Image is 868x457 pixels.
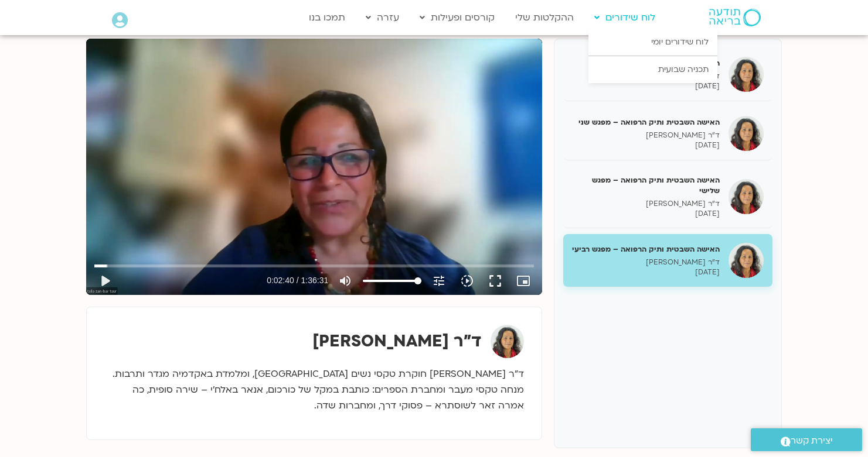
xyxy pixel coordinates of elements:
h5: האישה השבטית ותיק הרפואה – מפגש רביעי [572,244,720,255]
a: קורסים ופעילות [414,6,501,29]
a: לוח שידורים [588,6,661,29]
img: האישה השבטית ותיק הרפואה – מפגש שלישי [729,179,764,214]
h5: האישה השבטית ותיק הרפואה [572,58,720,68]
img: האישה השבטית ותיק הרפואה – מפגש שני [729,116,764,151]
p: [DATE] [572,267,720,277]
p: ד״ר [PERSON_NAME] [572,130,720,140]
span: יצירת קשר [791,433,833,449]
p: ד״ר [PERSON_NAME] [572,199,720,209]
p: ד”ר [PERSON_NAME] חוקרת טקסי נשים [GEOGRAPHIC_DATA], ומלמדת באקדמיה מגדר ותרבות. מנחה טקסי מעבר ו... [104,366,524,414]
img: תודעה בריאה [709,9,761,26]
p: ד״ר [PERSON_NAME] [572,257,720,267]
p: ד״ר [PERSON_NAME] [572,71,720,81]
h5: האישה השבטית ותיק הרפואה – מפגש שני [572,117,720,128]
a: תכניה שבועית [588,56,717,83]
img: האישה השבטית ותיק הרפואה [729,57,764,92]
a: תמכו בנו [303,6,351,29]
a: ההקלטות שלי [509,6,580,29]
a: לוח שידורים יומי [588,29,717,56]
a: עזרה [360,6,405,29]
p: [DATE] [572,209,720,219]
h5: האישה השבטית ותיק הרפואה – מפגש שלישי [572,175,720,196]
p: [DATE] [572,140,720,150]
img: ד״ר צילה זן בר צור [491,325,524,358]
p: [DATE] [572,81,720,91]
strong: ד״ר [PERSON_NAME] [312,330,482,352]
a: יצירת קשר [751,428,862,451]
img: האישה השבטית ותיק הרפואה – מפגש רביעי [729,243,764,278]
